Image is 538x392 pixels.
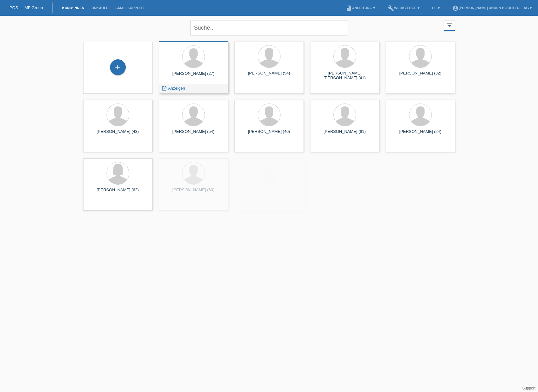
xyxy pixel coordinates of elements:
[87,6,111,10] a: Einkäufe
[522,386,535,390] a: Support
[190,21,348,35] input: Suche...
[164,187,223,198] div: [PERSON_NAME] (60)
[391,71,450,81] div: [PERSON_NAME] (32)
[452,5,459,11] i: account_circle
[164,71,223,81] div: [PERSON_NAME] (27)
[315,71,374,81] div: [PERSON_NAME] [PERSON_NAME] (41)
[315,129,374,139] div: [PERSON_NAME] (61)
[240,187,299,198] div: [PERSON_NAME] (40)
[164,129,223,139] div: [PERSON_NAME] (54)
[110,62,125,73] div: Kund*in hinzufügen
[388,5,394,11] i: build
[346,5,352,11] i: book
[385,6,423,10] a: buildWerkzeuge ▾
[240,129,299,139] div: [PERSON_NAME] (40)
[168,86,185,91] span: Anzeigen
[161,86,185,91] a: launch Anzeigen
[9,5,43,10] a: POS — MF Group
[88,129,148,139] div: [PERSON_NAME] (43)
[59,6,87,10] a: Kund*innen
[88,187,148,198] div: [PERSON_NAME] (62)
[343,6,378,10] a: bookAnleitung ▾
[429,6,443,10] a: DE ▾
[161,86,167,91] i: launch
[240,71,299,81] div: [PERSON_NAME] (54)
[391,129,450,139] div: [PERSON_NAME] (24)
[446,22,453,29] i: filter_list
[112,6,148,10] a: E-Mail Support
[449,6,535,10] a: account_circle[PERSON_NAME] Uhren Bijouterie AG ▾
